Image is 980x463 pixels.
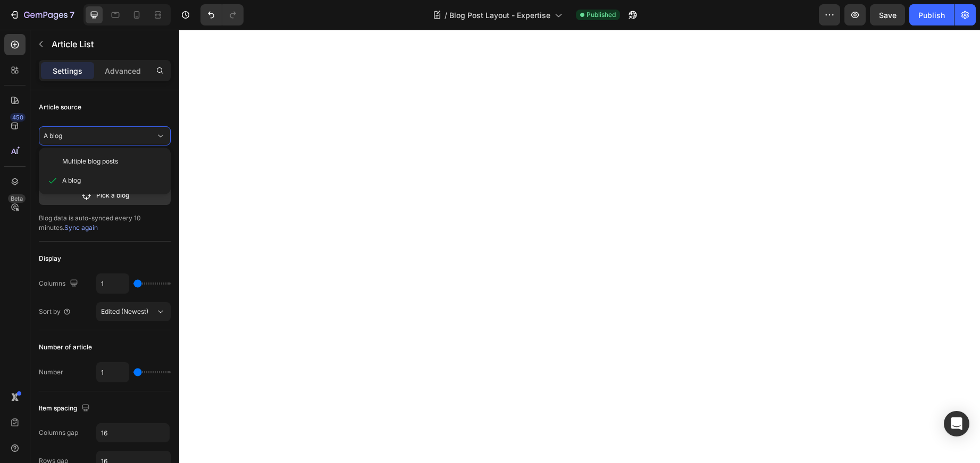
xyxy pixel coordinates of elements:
[909,4,954,25] button: Publish
[179,30,980,463] iframe: Design area
[39,401,92,416] div: Item spacing
[96,191,129,200] p: Pick a blog
[52,38,166,50] p: Article List
[445,10,447,21] span: /
[8,194,26,203] div: Beta
[587,10,616,20] span: Published
[39,186,171,205] button: Pick a blog
[870,4,905,25] button: Save
[39,367,63,377] div: Number
[39,254,61,263] div: Display
[39,213,171,233] div: Blog data is auto-synced every 10 minutes.
[200,4,244,25] div: Undo/Redo
[62,176,81,185] span: A blog
[44,131,62,141] span: A blog
[39,428,78,438] div: Columns gap
[39,126,171,145] button: A blog
[64,224,98,231] span: Sync again
[101,307,148,315] span: Edited (Newest)
[96,302,171,321] button: Edited (Newest)
[944,411,969,436] div: Open Intercom Messenger
[879,11,897,20] span: Save
[70,8,74,21] p: 7
[39,277,80,291] div: Columns
[918,10,945,21] div: Publish
[449,10,550,21] span: Blog Post Layout - Expertise
[96,423,170,442] input: Auto
[97,363,129,382] input: Auto
[4,4,79,25] button: 7
[39,307,71,316] div: Sort by
[105,65,141,76] p: Advanced
[10,113,26,122] div: 450
[39,342,92,352] div: Number of article
[39,102,81,112] div: Article source
[62,157,118,166] span: Multiple blog posts
[53,65,82,76] p: Settings
[97,274,129,293] input: Auto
